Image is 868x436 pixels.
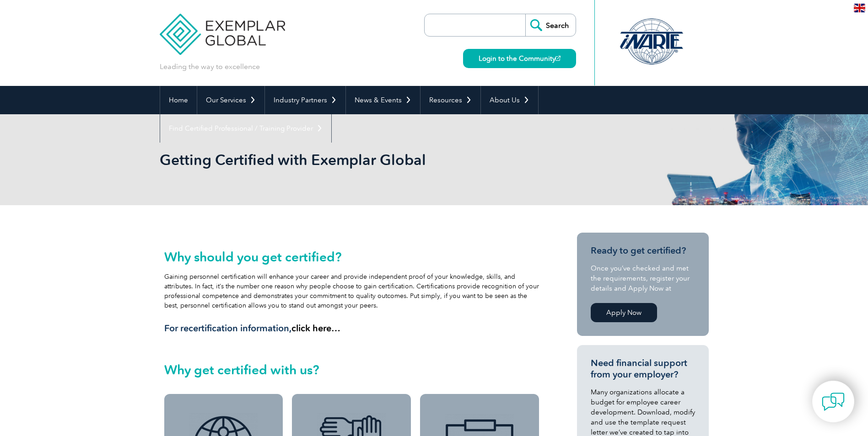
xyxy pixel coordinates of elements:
[164,250,539,334] div: Gaining personnel certification will enhance your career and provide independent proof of your kn...
[160,86,197,114] a: Home
[197,86,264,114] a: Our Services
[164,323,539,334] h3: For recertification information,
[421,86,480,114] a: Resources
[555,56,561,61] img: open_square.png
[160,62,260,72] p: Leading the way to excellence
[591,303,657,322] a: Apply Now
[164,362,539,377] h2: Why get certified with us?
[591,263,695,293] p: Once you’ve checked and met the requirements, register your details and Apply Now at
[525,14,576,36] input: Search
[481,86,538,114] a: About Us
[822,390,845,413] img: contact-chat.png
[164,250,539,264] h2: Why should you get certified?
[854,4,865,12] img: en
[463,49,576,68] a: Login to the Community
[265,86,345,114] a: Industry Partners
[346,86,420,114] a: News & Events
[591,245,695,256] h3: Ready to get certified?
[160,151,511,169] h1: Getting Certified with Exemplar Global
[291,323,340,334] a: click here…
[591,357,695,380] h3: Need financial support from your employer?
[160,114,331,143] a: Find Certified Professional / Training Provider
